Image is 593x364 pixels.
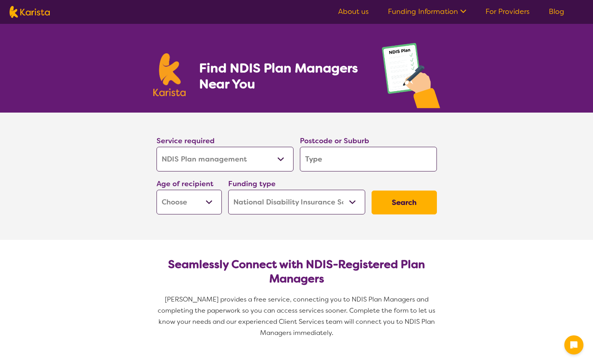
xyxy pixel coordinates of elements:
[485,7,530,16] a: For Providers
[382,43,440,113] img: plan-management
[157,179,213,189] label: Age of recipient
[388,7,466,16] a: Funding Information
[199,60,366,92] h1: Find NDIS Plan Managers Near You
[338,7,369,16] a: About us
[549,7,564,16] a: Blog
[300,147,437,171] input: Type
[10,6,50,18] img: Karista logo
[300,136,369,146] label: Postcode or Suburb
[228,179,276,189] label: Funding type
[163,257,431,286] h2: Seamlessly Connect with NDIS-Registered Plan Managers
[153,53,186,96] img: Karista logo
[158,295,437,337] span: [PERSON_NAME] provides a free service, connecting you to NDIS Plan Managers and completing the pa...
[372,191,437,214] button: Search
[157,136,215,146] label: Service required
